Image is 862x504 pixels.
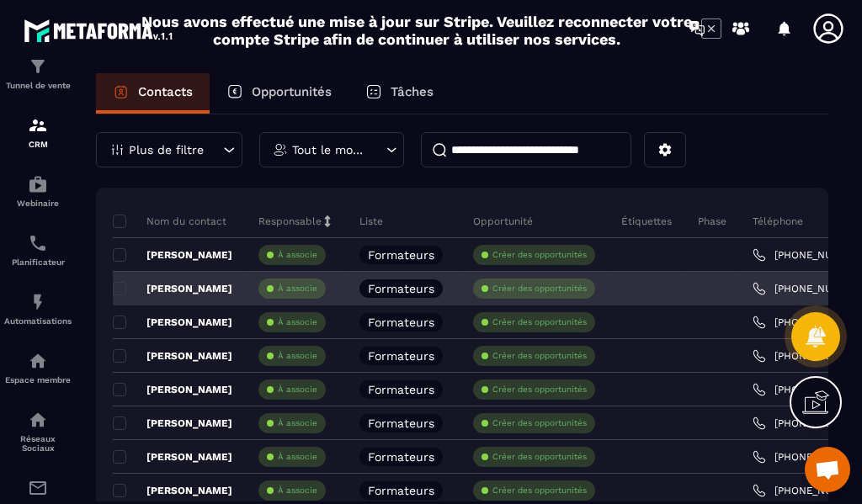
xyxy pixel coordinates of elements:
[4,140,72,149] p: CRM
[391,84,434,99] p: Tâches
[4,434,72,453] p: Réseaux Sociaux
[368,283,434,294] p: Formateurs
[129,144,204,156] p: Plus de filtre
[4,279,72,338] a: automationsautomationsAutomatisations
[4,81,72,90] p: Tunnel de vente
[492,384,587,395] p: Créer des opportunités
[141,13,693,48] h2: Nous avons effectué une mise à jour sur Stripe. Veuillez reconnecter votre compte Stripe afin de ...
[698,215,726,228] p: Phase
[4,338,72,397] a: automationsautomationsEspace membre
[113,383,232,396] p: [PERSON_NAME]
[492,417,587,429] p: Créer des opportunités
[28,233,48,253] img: scheduler
[492,316,587,328] p: Créer des opportunités
[492,350,587,362] p: Créer des opportunités
[349,73,450,114] a: Tâches
[28,56,48,77] img: formation
[292,144,367,156] p: Tout le monde
[113,248,232,262] p: [PERSON_NAME]
[4,103,72,162] a: formationformationCRM
[4,257,72,267] p: Planificateur
[492,485,587,496] p: Créer des opportunités
[368,249,434,261] p: Formateurs
[621,215,672,228] p: Étiquettes
[113,416,232,430] p: [PERSON_NAME]
[258,215,322,228] p: Responsable
[4,199,72,208] p: Webinaire
[492,249,587,261] p: Créer des opportunités
[113,282,232,295] p: [PERSON_NAME]
[113,316,232,329] p: [PERSON_NAME]
[113,484,232,497] p: [PERSON_NAME]
[368,485,434,496] p: Formateurs
[278,249,317,261] p: À associe
[138,84,193,99] p: Contacts
[210,73,349,114] a: Opportunités
[113,349,232,363] p: [PERSON_NAME]
[24,15,175,45] img: logo
[113,450,232,464] p: [PERSON_NAME]
[492,283,587,294] p: Créer des opportunités
[28,351,48,371] img: automations
[28,478,48,498] img: email
[368,350,434,362] p: Formateurs
[28,410,48,430] img: social-network
[492,451,587,463] p: Créer des opportunités
[278,417,317,429] p: À associe
[368,417,434,429] p: Formateurs
[359,215,383,228] p: Liste
[368,384,434,395] p: Formateurs
[4,44,72,103] a: formationformationTunnel de vente
[368,316,434,328] p: Formateurs
[278,350,317,362] p: À associe
[252,84,332,99] p: Opportunités
[278,451,317,463] p: À associe
[28,292,48,312] img: automations
[473,215,533,228] p: Opportunité
[4,397,72,465] a: social-networksocial-networkRéseaux Sociaux
[278,485,317,496] p: À associe
[4,316,72,326] p: Automatisations
[805,447,850,492] a: Ouvrir le chat
[278,384,317,395] p: À associe
[28,115,48,135] img: formation
[278,316,317,328] p: À associe
[278,283,317,294] p: À associe
[28,174,48,194] img: automations
[753,215,803,228] p: Téléphone
[4,220,72,279] a: schedulerschedulerPlanificateur
[368,451,434,463] p: Formateurs
[113,215,226,228] p: Nom du contact
[96,73,210,114] a: Contacts
[4,162,72,220] a: automationsautomationsWebinaire
[4,375,72,385] p: Espace membre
